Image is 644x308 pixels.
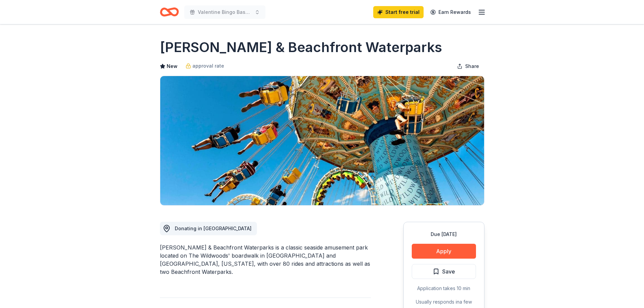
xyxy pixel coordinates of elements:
img: Image for Morey's Piers & Beachfront Waterparks [160,76,484,205]
button: Share [452,60,484,73]
a: Earn Rewards [426,6,475,18]
div: [PERSON_NAME] & Beachfront Waterparks is a classic seaside amusement park located on The Wildwood... [160,243,371,276]
span: Save [442,267,455,276]
span: approval rate [192,62,224,70]
span: New [167,62,177,70]
span: Donating in [GEOGRAPHIC_DATA] [175,226,252,231]
div: Due [DATE] [412,230,476,238]
div: Application takes 10 min [412,284,476,292]
a: Start free trial [373,6,424,18]
button: Apply [412,244,476,259]
button: Save [412,264,476,279]
button: Valentine Bingo Bash and Basket Raffle [184,5,265,19]
a: approval rate [186,62,224,70]
span: Share [465,62,479,70]
a: Home [160,4,179,20]
h1: [PERSON_NAME] & Beachfront Waterparks [160,38,442,57]
span: Valentine Bingo Bash and Basket Raffle [198,8,252,16]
